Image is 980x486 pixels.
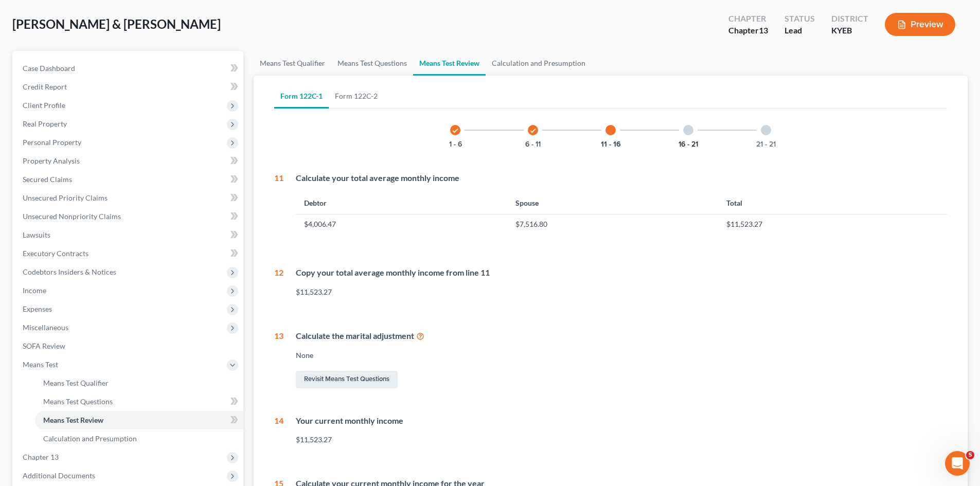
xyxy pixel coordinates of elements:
span: Calculation and Presumption [43,434,137,443]
span: Property Analysis [23,156,80,165]
span: SOFA Review [23,341,65,350]
div: 11 [274,172,283,242]
a: SOFA Review [14,337,243,355]
th: Spouse [507,192,718,214]
span: 5 [966,451,974,459]
a: Unsecured Nonpriority Claims [14,207,243,226]
span: Means Test Review [43,416,103,424]
td: $11,523.27 [718,214,947,234]
a: Case Dashboard [14,59,243,78]
div: Chapter [728,25,768,37]
div: None [296,350,947,361]
a: Means Test Review [35,411,243,429]
a: Means Test Questions [35,392,243,411]
span: Unsecured Priority Claims [23,193,108,202]
span: Unsecured Nonpriority Claims [23,212,121,221]
div: Your current monthly income [296,415,947,427]
span: Miscellaneous [23,323,68,332]
span: Means Test Qualifier [43,379,109,387]
button: 16 - 21 [679,141,698,148]
a: Credit Report [14,78,243,96]
button: 11 - 16 [601,141,621,148]
td: $7,516.80 [507,214,718,234]
i: check [452,127,459,134]
div: District [831,13,868,25]
span: [PERSON_NAME] & [PERSON_NAME] [12,16,221,31]
a: Executory Contracts [14,244,243,263]
a: Calculation and Presumption [35,429,243,448]
a: Unsecured Priority Claims [14,189,243,207]
span: Additional Documents [23,471,95,480]
div: 14 [274,415,283,454]
span: Means Test Questions [43,397,113,406]
span: Means Test [23,360,58,369]
a: Means Test Qualifier [254,51,331,76]
div: Calculate the marital adjustment [296,330,947,342]
i: check [529,127,537,134]
a: Means Test Review [413,51,486,76]
span: Executory Contracts [23,249,88,258]
div: Copy your total average monthly income from line 11 [296,267,947,279]
a: Secured Claims [14,170,243,189]
span: Chapter 13 [23,453,59,461]
button: 21 - 21 [756,141,776,148]
div: 13 [274,330,283,390]
a: Revisit Means Test Questions [296,371,398,388]
a: Calculation and Presumption [486,51,592,76]
div: $11,523.27 [296,287,947,297]
span: Case Dashboard [23,64,75,73]
a: Property Analysis [14,152,243,170]
a: Form 122C-1 [274,84,329,109]
a: Form 122C-2 [329,84,384,109]
a: Means Test Questions [331,51,413,76]
span: Lawsuits [23,230,50,239]
td: $4,006.47 [296,214,507,234]
span: Codebtors Insiders & Notices [23,267,116,276]
button: Preview [885,13,955,36]
span: Credit Report [23,82,67,91]
span: Income [23,286,46,295]
span: Client Profile [23,101,65,110]
div: Lead [785,25,815,37]
span: 13 [759,25,768,35]
span: Secured Claims [23,175,72,184]
div: Calculate your total average monthly income [296,172,947,184]
button: 1 - 6 [449,141,462,148]
span: Expenses [23,304,52,313]
button: 6 - 11 [525,141,541,148]
iframe: Intercom live chat [945,451,970,476]
div: 12 [274,267,283,305]
div: $11,523.27 [296,435,947,445]
th: Total [718,192,947,214]
a: Means Test Qualifier [35,374,243,392]
a: Lawsuits [14,226,243,244]
div: Status [785,13,815,25]
span: Personal Property [23,138,81,147]
span: Real Property [23,119,67,128]
div: Chapter [728,13,768,25]
th: Debtor [296,192,507,214]
div: KYEB [831,25,868,37]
